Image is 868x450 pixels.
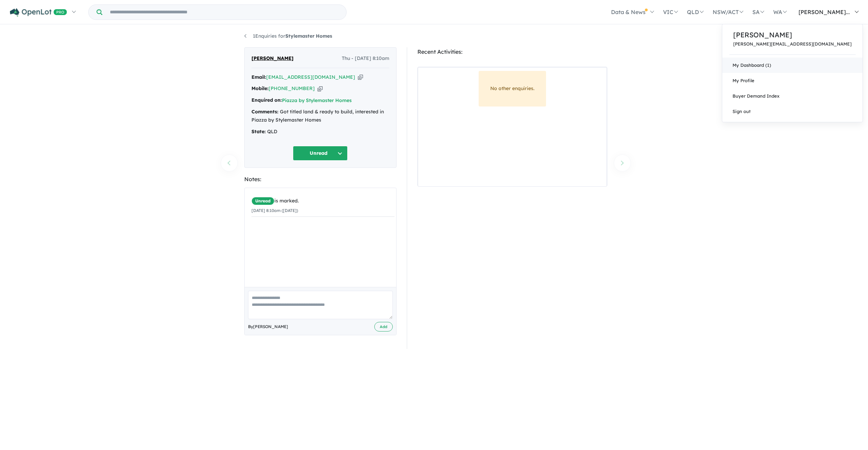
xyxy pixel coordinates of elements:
[251,108,389,124] div: Got titled land & ready to build, interested in Piazza by Stylemaster Homes
[342,54,389,63] span: Thu - [DATE] 8:10am
[251,197,394,205] div: is marked.
[417,47,607,57] div: Recent Activities:
[251,97,282,103] strong: Enquired on:
[251,128,266,135] strong: State:
[251,109,278,115] strong: Comments:
[285,33,332,39] strong: Stylemaster Homes
[248,323,288,330] span: By [PERSON_NAME]
[358,74,363,81] button: Copy
[251,197,274,205] span: Unread
[251,128,389,136] div: QLD
[722,58,863,73] a: My Dashboard (1)
[10,8,67,17] img: Openlot PRO Logo White
[251,74,266,80] strong: Email:
[244,32,624,40] nav: breadcrumb
[733,41,852,47] a: [PERSON_NAME][EMAIL_ADDRESS][DOMAIN_NAME]
[479,71,546,107] div: No other enquiries.
[104,5,345,20] input: Try estate name, suburb, builder or developer
[374,322,393,332] button: Add
[266,74,355,80] a: [EMAIL_ADDRESS][DOMAIN_NAME]
[269,85,315,91] a: [PHONE_NUMBER]
[722,88,863,104] a: Buyer Demand Index
[282,97,352,103] a: Piazza by Stylemaster Homes
[244,33,332,39] a: 1Enquiries forStylemaster Homes
[251,54,294,63] span: [PERSON_NAME]
[799,9,850,15] span: [PERSON_NAME]...
[244,175,397,184] div: Notes:
[722,104,863,119] a: Sign out
[251,85,269,91] strong: Mobile:
[251,208,298,213] small: [DATE] 8:10am ([DATE])
[733,78,754,83] span: My Profile
[293,146,348,161] button: Unread
[733,30,852,40] a: [PERSON_NAME]
[722,73,863,88] a: My Profile
[318,85,323,92] button: Copy
[282,97,352,104] button: Piazza by Stylemaster Homes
